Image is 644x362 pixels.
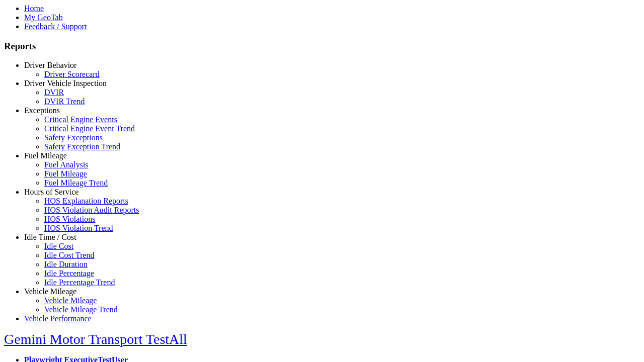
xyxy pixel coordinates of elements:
a: DVIR Trend [44,97,85,106]
a: Idle Duration [44,260,88,268]
a: HOS Violation Trend [44,224,113,232]
a: Fuel Mileage [44,169,87,178]
a: Idle Time / Cost [24,233,76,241]
a: Feedback / Support [24,22,87,31]
a: Home [24,4,44,13]
a: Idle Percentage Trend [44,278,115,287]
a: Vehicle Mileage [24,287,76,296]
a: Fuel Mileage Trend [44,178,108,187]
h3: Reports [4,41,640,52]
a: Driver Vehicle Inspection [24,79,107,87]
a: Safety Exception Trend [44,142,120,151]
a: Gemini Motor Transport TestAll [4,331,187,347]
a: Fuel Analysis [44,160,89,169]
a: Idle Cost [44,242,73,250]
a: Safety Exceptions [44,133,103,142]
a: Idle Percentage [44,269,94,278]
a: Hours of Service [24,188,78,196]
a: Driver Behavior [24,61,76,69]
a: Driver Scorecard [44,70,100,78]
a: Exceptions [24,106,60,115]
a: Critical Engine Events [44,115,117,124]
a: Vehicle Mileage Trend [44,305,118,314]
a: DVIR [44,88,64,97]
a: HOS Explanation Reports [44,197,128,205]
a: Fuel Mileage [24,151,67,160]
a: Idle Cost Trend [44,251,95,259]
a: HOS Violation Audit Reports [44,206,139,214]
a: Vehicle Performance [24,314,92,323]
a: Vehicle Mileage [44,296,97,305]
a: Critical Engine Event Trend [44,124,135,133]
a: My GeoTab [24,13,63,22]
a: HOS Violations [44,215,95,223]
